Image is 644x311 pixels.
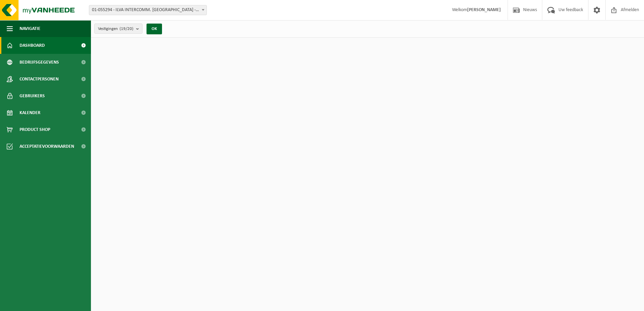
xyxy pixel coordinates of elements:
button: Vestigingen(19/20) [94,24,142,34]
span: Product Shop [20,121,50,138]
span: Bedrijfsgegevens [20,54,59,71]
span: Dashboard [20,37,45,54]
span: Vestigingen [98,24,133,34]
span: Kalender [20,104,40,121]
button: OK [147,24,162,34]
span: Acceptatievoorwaarden [20,138,74,155]
span: Contactpersonen [20,71,59,88]
strong: [PERSON_NAME] [467,7,501,12]
span: Gebruikers [20,88,45,104]
span: Navigatie [20,20,40,37]
span: 01-055294 - ILVA INTERCOMM. EREMBODEGEM - EREMBODEGEM [89,5,206,15]
span: 01-055294 - ILVA INTERCOMM. EREMBODEGEM - EREMBODEGEM [89,5,207,15]
count: (19/20) [120,27,133,31]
